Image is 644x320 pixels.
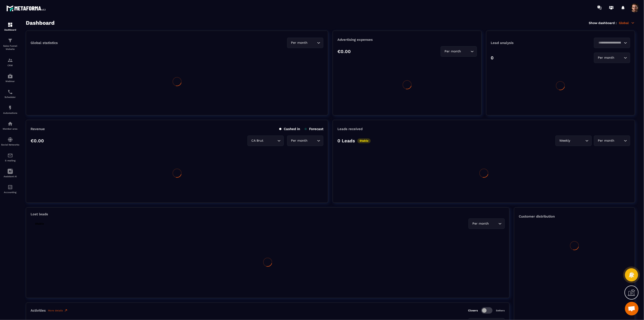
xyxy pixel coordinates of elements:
[7,22,13,27] img: formation
[490,221,497,226] input: Search for option
[519,214,630,218] p: Customer distribution
[1,175,19,178] p: Assistant AI
[491,55,494,61] p: 0
[6,4,47,12] img: logo
[31,212,48,216] p: Lost leads
[462,49,469,54] input: Search for option
[1,54,19,70] a: formationformationCRM
[615,55,623,60] input: Search for option
[1,181,19,197] a: accountantaccountantAccounting
[305,127,323,131] p: Forecast
[1,29,19,31] p: Dashboard
[1,165,19,181] a: Assistant AI
[1,96,19,98] p: Scheduler
[594,38,630,48] div: Search for option
[7,153,13,158] img: email
[26,20,55,26] h3: Dashboard
[589,21,617,25] p: Show dashboard :
[1,80,19,82] p: Webinar
[264,138,276,143] input: Search for option
[7,38,13,43] img: formation
[64,309,68,312] img: narrow-up-right-o.6b7c60e2.svg
[1,19,19,34] a: formationformationDashboard
[1,143,19,146] p: Social Networks
[1,44,19,51] p: Sales Funnel Website
[1,128,19,130] p: Member area
[491,41,561,45] p: Lead analysis
[357,138,371,143] p: Stable
[7,184,13,190] img: accountant
[1,149,19,165] a: emailemailE-mailing
[309,138,316,143] input: Search for option
[31,308,46,313] p: Activities
[309,40,316,45] input: Search for option
[571,138,584,143] input: Search for option
[619,21,635,25] p: Global
[1,133,19,149] a: social-networksocial-networkSocial Networks
[337,38,477,42] p: Advertising expenses
[496,309,505,312] p: Setters
[7,58,13,63] img: formation
[287,38,323,48] div: Search for option
[1,118,19,133] a: automationsautomationsMember area
[287,136,323,146] div: Search for option
[31,41,58,45] p: Global statistics
[558,138,571,143] span: Weekly
[31,127,45,131] p: Revenue
[337,138,355,143] p: 0 Leads
[7,73,13,79] img: automations
[615,138,623,143] input: Search for option
[1,70,19,86] a: automationsautomationsWebinar
[468,309,478,312] p: Closers
[1,86,19,102] a: schedulerschedulerScheduler
[31,138,44,143] p: €0.00
[290,40,309,45] span: Per month
[1,34,19,54] a: formationformationSales Funnel Website
[1,64,19,67] p: CRM
[1,159,19,162] p: E-mailing
[337,49,351,54] p: €0.00
[248,136,284,146] div: Search for option
[1,102,19,118] a: automationsautomationsAutomations
[555,136,592,146] div: Search for option
[594,136,630,146] div: Search for option
[7,89,13,95] img: scheduler
[290,138,309,143] span: Per month
[48,309,68,312] a: More details
[597,55,615,60] span: Per month
[597,138,615,143] span: Per month
[250,138,264,143] span: CA Brut
[7,105,13,111] img: automations
[337,127,363,131] p: Leads received
[469,218,505,229] div: Search for option
[1,191,19,194] p: Accounting
[444,49,462,54] span: Per month
[33,221,46,226] p: Stable
[625,302,639,315] div: Open chat
[7,137,13,142] img: social-network
[279,127,300,131] p: Cashed in
[594,53,630,63] div: Search for option
[7,121,13,126] img: automations
[471,221,490,226] span: Per month
[441,46,477,57] div: Search for option
[597,40,623,45] input: Search for option
[1,112,19,114] p: Automations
